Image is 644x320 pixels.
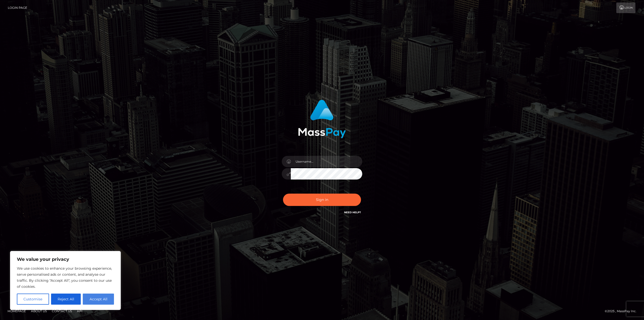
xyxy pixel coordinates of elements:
[83,294,114,305] button: Accept All
[29,307,49,315] a: About Us
[75,307,85,315] a: API
[17,256,114,262] p: We value your privacy
[17,294,49,305] button: Customise
[6,307,28,315] a: Homepage
[17,265,114,290] p: We use cookies to enhance your browsing experience, serve personalised ads or content, and analys...
[283,194,361,206] button: Sign in
[291,156,362,167] input: Username...
[298,100,346,138] img: MassPay Login
[605,308,640,314] div: © 2025 , MassPay Inc.
[344,211,361,214] a: Need Help?
[616,3,635,13] a: Login
[8,3,27,13] a: Login Page
[50,307,74,315] a: Contact Us
[10,251,121,310] div: We value your privacy
[51,294,81,305] button: Reject All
